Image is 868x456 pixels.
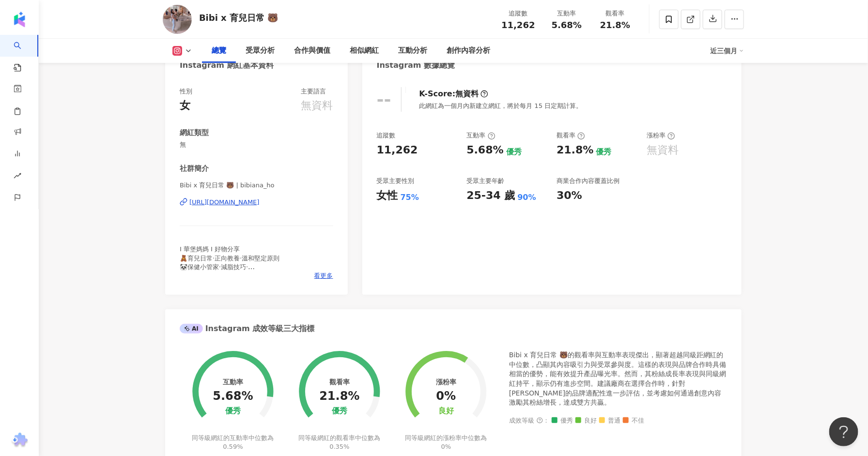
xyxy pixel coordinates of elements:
div: 追蹤數 [500,9,537,18]
span: 0% [441,443,451,450]
div: 無資料 [455,89,479,99]
div: 女性 [377,188,398,203]
div: Instagram 網紅基本資料 [180,60,274,71]
div: 漲粉率 [436,378,456,386]
div: Bibi x 育兒日常 🐻 [199,12,278,24]
a: search [14,35,33,73]
span: 普通 [599,417,620,425]
div: Instagram 數據總覽 [377,60,455,71]
div: Instagram 成效等級三大指標 [180,323,314,334]
div: 性別 [180,87,192,96]
span: I 華堡媽媽 I 好物分享 🧸育兒日常·正向教養·溫和堅定原則 🐼保健小管家·減脂技巧· #育兒 #正向教養 #保健小管家 [180,245,279,279]
span: 0.35% [329,443,349,450]
div: 主要語言 [301,87,326,96]
div: 90% [518,192,536,203]
div: 優秀 [225,407,241,416]
div: 21.8% [557,143,593,158]
div: 11,262 [377,143,418,158]
div: 此網紅為一個月內新建立網紅，將於每月 15 日定期計算。 [419,102,583,110]
span: 無 [180,140,333,149]
img: KOL Avatar [163,5,192,34]
div: [URL][DOMAIN_NAME] [189,198,260,207]
div: 相似網紅 [350,45,379,57]
div: 21.8% [319,390,359,403]
div: Bibi x 育兒日常 🐻的觀看率與互動率表現傑出，顯著超越同級距網紅的中位數，凸顯其內容吸引力與受眾參與度。這樣的表現與品牌合作時具備相當的優勢，能有效提升產品曝光率。然而，其粉絲成長率表現與... [509,350,727,408]
div: 觀看率 [329,378,350,386]
div: 同等級網紅的漲粉率中位數為 [404,434,489,451]
span: 21.8% [600,20,630,30]
span: Bibi x 育兒日常 🐻 | bibiana_ho [180,181,333,190]
div: 觀看率 [597,9,634,18]
div: 受眾主要性別 [377,177,415,185]
div: 總覽 [212,45,226,57]
div: -- [377,90,391,109]
img: chrome extension [10,433,29,448]
div: 優秀 [596,147,612,157]
div: 漲粉率 [647,131,675,140]
span: 看更多 [314,272,333,280]
div: 75% [401,192,419,203]
div: 成效等級 ： [509,417,727,425]
div: 5.68% [213,390,253,403]
div: 良好 [438,407,454,416]
div: 25-34 歲 [466,188,515,203]
div: 互動率 [223,378,243,386]
div: 無資料 [647,143,679,158]
div: 互動分析 [398,45,427,57]
div: 受眾分析 [246,45,275,57]
div: 5.68% [466,143,503,158]
div: 女 [180,98,190,113]
span: 良好 [575,417,597,425]
span: 0.59% [223,443,243,450]
div: 受眾主要年齡 [466,177,504,185]
div: 社群簡介 [180,164,209,174]
div: 網紅類型 [180,128,209,138]
a: [URL][DOMAIN_NAME] [180,198,333,207]
div: 優秀 [506,147,522,157]
div: 互動率 [466,131,495,140]
span: 優秀 [552,417,573,425]
div: 觀看率 [557,131,585,140]
iframe: Help Scout Beacon - Open [829,417,858,446]
div: 互動率 [548,9,585,18]
div: 同等級網紅的觀看率中位數為 [297,434,382,451]
div: 同等級網紅的互動率中位數為 [191,434,276,451]
div: 商業合作內容覆蓋比例 [557,177,620,185]
div: K-Score : [419,89,489,99]
div: AI [180,324,203,334]
span: rise [14,166,21,188]
div: 優秀 [332,407,347,416]
span: 不佳 [623,417,644,425]
div: 追蹤數 [377,131,396,140]
div: 無資料 [301,98,333,113]
div: 30% [557,188,582,203]
span: 5.68% [552,20,582,30]
div: 創作內容分析 [447,45,490,57]
img: logo icon [12,12,27,27]
div: 近三個月 [710,43,744,59]
div: 合作與價值 [294,45,330,57]
span: 11,262 [501,20,535,30]
div: 0% [436,390,456,403]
